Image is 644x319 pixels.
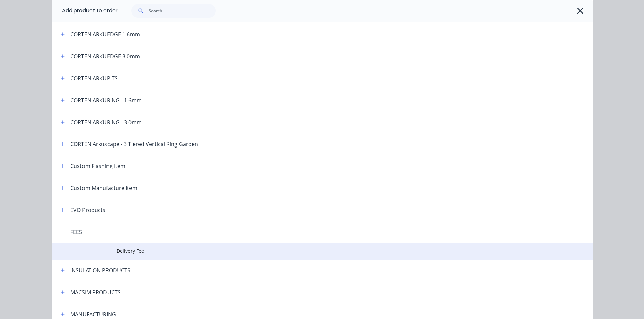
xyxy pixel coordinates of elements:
[70,206,105,214] div: EVO Products
[70,288,121,296] div: MACSIM PRODUCTS
[70,228,82,236] div: FEES
[149,4,216,18] input: Search...
[70,140,198,148] div: CORTEN Arkuscape - 3 Tiered Vertical Ring Garden
[70,118,142,126] div: CORTEN ARKURING - 3.0mm
[70,52,140,60] div: CORTEN ARKUEDGE 3.0mm
[70,310,116,318] div: MANUFACTURING
[70,74,118,82] div: CORTEN ARKUPITS
[70,184,137,192] div: Custom Manufacture Item
[70,266,130,274] div: INSULATION PRODUCTS
[70,30,140,38] div: CORTEN ARKUEDGE 1.6mm
[70,162,125,170] div: Custom Flashing Item
[117,247,497,255] span: Delivery Fee
[70,96,142,104] div: CORTEN ARKURING - 1.6mm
